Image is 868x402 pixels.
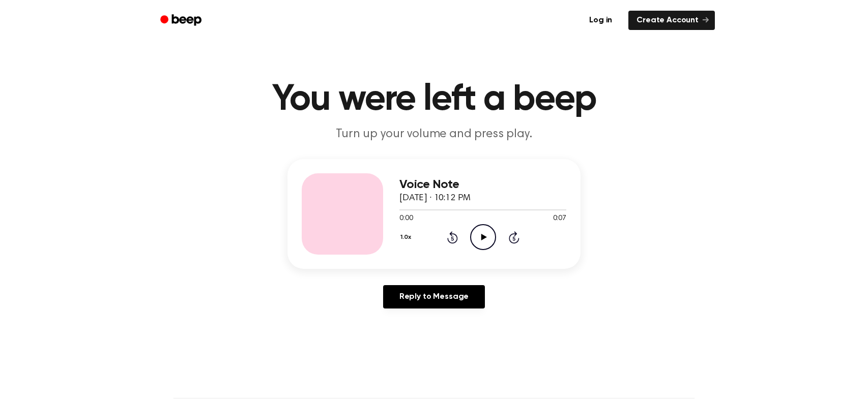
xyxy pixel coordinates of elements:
h3: Voice Note [399,178,566,192]
a: Log in [579,9,622,32]
button: 1.0x [399,229,415,246]
span: [DATE] · 10:12 PM [399,194,471,203]
a: Beep [153,11,211,30]
p: Turn up your volume and press play. [239,126,629,143]
span: 0:00 [399,213,413,224]
h1: You were left a beep [173,81,695,118]
a: Reply to Message [383,285,485,308]
a: Create Account [628,11,715,30]
span: 0:07 [553,213,566,224]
